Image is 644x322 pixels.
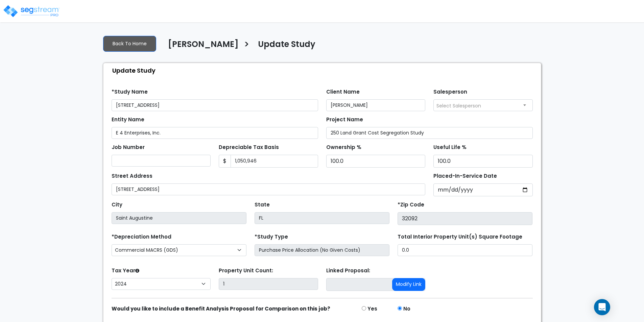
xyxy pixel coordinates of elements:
label: Client Name [326,88,360,96]
label: Project Name [326,116,363,124]
a: Back To Home [103,36,156,52]
label: No [403,305,410,313]
h4: Update Study [258,40,315,51]
label: Linked Proposal: [326,267,370,275]
strong: Would you like to include a Benefit Analysis Proposal for Comparison on this job? [112,305,330,312]
label: *Study Type [255,233,288,241]
label: Total Interior Property Unit(s) Square Footage [398,233,522,241]
input: Client Name [326,99,426,111]
a: Update Study [253,40,315,54]
a: [PERSON_NAME] [163,40,239,54]
label: Property Unit Count: [219,267,273,275]
input: total square foot [398,244,532,256]
input: Study Name [112,99,318,111]
input: 0.00 [231,155,318,168]
img: logo_pro_r.png [3,4,60,18]
input: Zip Code [398,212,532,225]
label: Depreciable Tax Basis [219,144,279,151]
label: Tax Year [112,267,139,275]
span: Select Salesperson [436,102,481,109]
label: Salesperson [433,88,467,96]
label: Yes [367,305,377,313]
div: Open Intercom Messenger [594,299,610,315]
label: Street Address [112,172,152,180]
h4: [PERSON_NAME] [168,40,239,51]
span: $ [219,155,231,168]
label: *Depreciation Method [112,233,171,241]
input: Building Count [219,278,318,290]
input: Project Name [326,127,533,139]
label: *Study Name [112,88,148,96]
label: Entity Name [112,116,144,124]
div: Update Study [107,63,541,78]
input: Street Address [112,183,426,195]
label: City [112,201,122,209]
input: Entity Name [112,127,318,139]
label: Useful Life % [433,144,467,151]
h3: > [244,39,249,52]
label: *Zip Code [398,201,424,209]
input: Depreciation [433,155,533,168]
input: Ownership [326,155,426,168]
label: Placed-In-Service Date [433,172,497,180]
button: Modify Link [392,278,425,291]
label: Ownership % [326,144,361,151]
label: Job Number [112,144,145,151]
label: State [255,201,270,209]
